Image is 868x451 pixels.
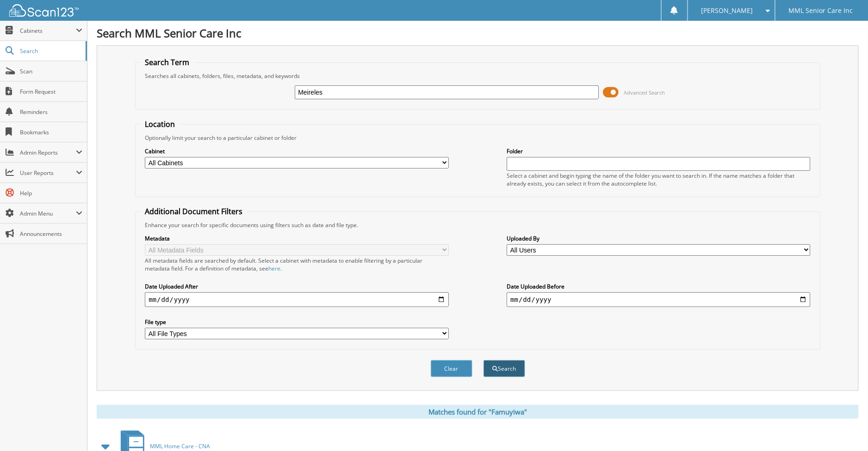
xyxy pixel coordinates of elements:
[431,360,472,377] button: Clear
[507,235,810,242] label: Uploaded By
[140,57,194,67] legend: Search Term
[20,169,76,177] span: User Reports
[140,206,247,216] legend: Additional Document Filters
[145,283,448,290] label: Date Uploaded After
[145,147,448,155] label: Cabinet
[145,235,448,242] label: Metadata
[507,292,810,307] input: end
[20,67,82,75] span: Scan
[20,189,82,197] span: Help
[140,134,815,142] div: Optionally limit your search to a particular cabinet or folder
[150,442,210,450] span: MML Home Care - CNA
[140,72,815,80] div: Searches all cabinets, folders, files, metadata, and keywords
[507,283,810,290] label: Date Uploaded Before
[20,27,76,35] span: Cabinets
[268,265,280,272] a: here
[701,8,753,13] span: [PERSON_NAME]
[20,88,82,96] span: Form Request
[624,89,665,96] span: Advanced Search
[20,230,82,238] span: Announcements
[97,405,859,419] div: Matches found for "Famuyiwa"
[484,360,525,377] button: Search
[145,318,448,326] label: File type
[822,407,868,451] iframe: Chat Widget
[789,8,853,13] span: MML Senior Care Inc
[140,221,815,229] div: Enhance your search for specific documents using filters such as date and file type.
[20,108,82,116] span: Reminders
[20,210,76,217] span: Admin Menu
[97,25,859,41] h1: Search MML Senior Care Inc
[20,47,81,55] span: Search
[507,147,810,155] label: Folder
[507,172,810,187] div: Select a cabinet and begin typing the name of the folder you want to search in. If the name match...
[20,128,82,136] span: Bookmarks
[145,292,448,307] input: start
[140,119,180,129] legend: Location
[9,4,79,17] img: scan123-logo-white.svg
[145,257,448,272] div: All metadata fields are searched by default. Select a cabinet with metadata to enable filtering b...
[20,149,76,156] span: Admin Reports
